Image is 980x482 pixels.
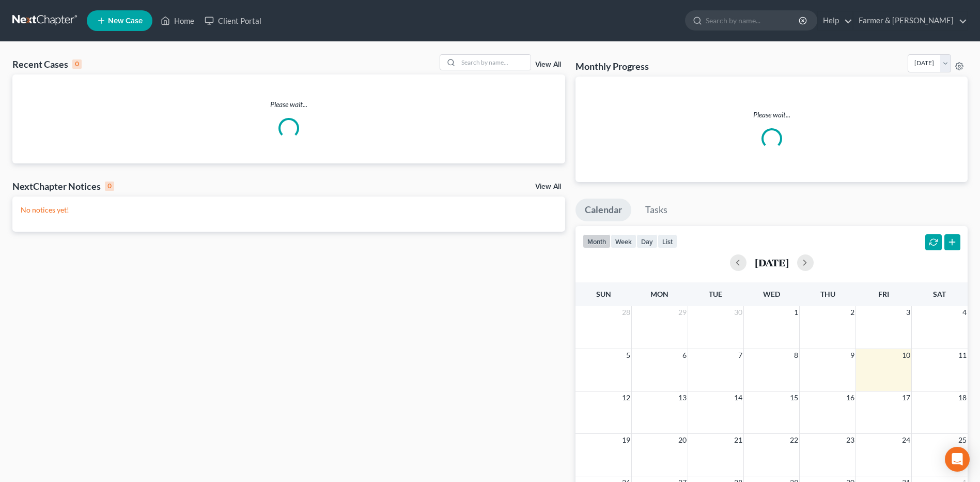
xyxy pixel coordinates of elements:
input: Search by name... [458,55,531,70]
a: Client Portal [199,11,267,30]
span: 9 [849,349,855,361]
span: 29 [677,306,688,319]
a: Calendar [575,199,631,221]
div: 0 [72,59,82,69]
span: 5 [625,349,631,361]
span: Mon [650,290,668,298]
span: Fri [878,290,889,298]
span: 2 [849,306,855,319]
span: 18 [957,391,968,404]
a: Farmer & [PERSON_NAME] [853,11,967,30]
span: 22 [789,434,799,446]
span: 4 [961,306,968,319]
span: New Case [108,17,143,25]
span: 6 [681,349,688,361]
p: Please wait... [584,110,959,120]
span: 17 [901,391,911,404]
span: 1 [793,306,799,319]
a: View All [535,183,561,190]
span: 14 [733,391,743,404]
a: Home [155,11,199,30]
span: 11 [957,349,968,361]
span: 20 [677,434,688,446]
p: Please wait... [12,99,565,110]
a: Help [818,11,852,30]
button: month [583,234,611,248]
span: 24 [901,434,911,446]
span: Tue [709,290,722,298]
span: 10 [901,349,911,361]
span: Wed [763,290,780,298]
span: 30 [733,306,743,319]
div: NextChapter Notices [12,180,114,192]
span: 16 [845,391,855,404]
div: Recent Cases [12,58,82,70]
span: 8 [793,349,799,361]
span: 7 [737,349,743,361]
a: View All [535,61,561,68]
span: Sat [933,290,946,298]
span: 12 [621,391,631,404]
input: Search by name... [706,11,800,30]
span: 25 [957,434,968,446]
p: No notices yet! [21,205,557,215]
button: list [658,234,677,248]
span: 15 [789,391,799,404]
button: day [636,234,658,248]
span: 13 [677,391,688,404]
a: Tasks [636,199,677,221]
div: 0 [105,182,114,191]
div: Open Intercom Messenger [945,447,970,472]
span: 3 [905,306,911,319]
h2: [DATE] [755,257,789,268]
span: Sun [596,290,611,298]
span: 21 [733,434,743,446]
span: 19 [621,434,631,446]
button: week [611,234,636,248]
span: 28 [621,306,631,319]
span: Thu [820,290,835,298]
span: 23 [845,434,855,446]
h3: Monthly Progress [575,60,649,72]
